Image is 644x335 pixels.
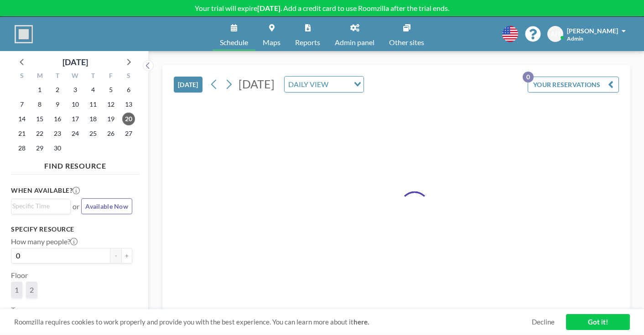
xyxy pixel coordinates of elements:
[87,113,99,125] span: Thursday, September 18, 2025
[51,113,64,125] span: Tuesday, September 16, 2025
[33,142,46,155] span: Monday, September 29, 2025
[33,98,46,111] span: Monday, September 8, 2025
[11,271,28,280] label: Floor
[51,98,64,111] span: Tuesday, September 9, 2025
[81,198,132,214] button: Available Now
[15,285,19,294] span: 1
[85,202,128,210] span: Available Now
[51,127,64,140] span: Tuesday, September 23, 2025
[174,77,203,93] button: [DATE]
[104,98,117,111] span: Friday, September 12, 2025
[104,127,117,140] span: Friday, September 26, 2025
[327,17,382,51] a: Admin panel
[122,98,135,111] span: Saturday, September 13, 2025
[110,248,121,263] button: -
[104,83,117,96] span: Friday, September 5, 2025
[11,305,26,314] label: Type
[33,83,46,96] span: Monday, September 1, 2025
[51,83,64,96] span: Tuesday, September 2, 2025
[382,17,431,51] a: Other sites
[255,17,288,51] a: Maps
[528,77,619,93] button: YOUR RESERVATIONS0
[33,127,46,140] span: Monday, September 22, 2025
[62,56,88,68] div: [DATE]
[11,199,70,213] div: Search for option
[121,248,132,263] button: +
[11,237,78,246] label: How many people?
[73,202,79,211] span: or
[285,77,364,92] div: Search for option
[104,113,117,125] span: Friday, September 19, 2025
[67,71,84,82] div: W
[532,318,555,326] a: Decline
[69,113,82,125] span: Wednesday, September 17, 2025
[87,127,99,140] span: Thursday, September 25, 2025
[286,78,330,90] span: DAILY VIEW
[33,113,46,125] span: Monday, September 15, 2025
[122,127,135,140] span: Saturday, September 27, 2025
[119,71,137,82] div: S
[257,4,280,12] b: [DATE]
[16,127,28,140] span: Sunday, September 21, 2025
[51,142,64,155] span: Tuesday, September 30, 2025
[122,83,135,96] span: Saturday, September 6, 2025
[30,285,34,294] span: 2
[567,35,583,42] span: Admin
[11,225,132,233] h3: Specify resource
[69,98,82,111] span: Wednesday, September 10, 2025
[15,25,33,43] img: organization-logo
[102,71,119,82] div: F
[13,71,31,82] div: S
[87,83,99,96] span: Thursday, September 4, 2025
[567,27,618,35] span: [PERSON_NAME]
[12,201,65,211] input: Search for option
[14,318,532,326] span: Roomzilla requires cookies to work properly and provide you with the best experience. You can lea...
[11,158,140,170] h4: FIND RESOURCE
[220,39,248,46] span: Schedule
[213,17,255,51] a: Schedule
[69,127,82,140] span: Wednesday, September 24, 2025
[288,17,327,51] a: Reports
[331,78,348,90] input: Search for option
[16,142,28,155] span: Sunday, September 28, 2025
[551,30,560,38] span: AH
[16,98,28,111] span: Sunday, September 7, 2025
[263,39,280,46] span: Maps
[523,72,534,82] p: 0
[353,318,369,326] a: here.
[122,113,135,125] span: Saturday, September 20, 2025
[389,39,424,46] span: Other sites
[295,39,320,46] span: Reports
[84,71,102,82] div: T
[31,71,49,82] div: M
[239,77,275,91] span: [DATE]
[335,39,374,46] span: Admin panel
[49,71,67,82] div: T
[566,314,630,330] a: Got it!
[69,83,82,96] span: Wednesday, September 3, 2025
[16,113,28,125] span: Sunday, September 14, 2025
[87,98,99,111] span: Thursday, September 11, 2025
